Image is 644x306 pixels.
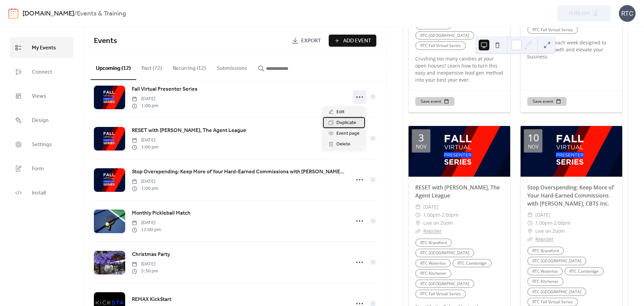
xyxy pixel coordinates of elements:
[329,35,376,47] button: Add Event
[527,235,533,243] div: ​
[132,296,171,304] span: REMAX KickStart
[415,203,421,211] div: ​
[22,7,74,20] a: [DOMAIN_NAME]
[528,133,539,143] div: 10
[527,211,533,219] div: ​
[535,219,552,227] span: 1:00pm
[132,250,170,259] a: Christmas Party
[132,295,171,304] a: REMAX KickStart
[132,219,161,226] span: [DATE]
[287,35,326,47] a: Export
[619,5,636,22] div: RTC
[132,85,198,94] a: Fall Virtual Presenter Series
[132,209,191,218] a: Monthly Pickleball Match
[132,251,170,259] span: Christmas Party
[8,8,18,19] img: logo
[32,91,46,102] span: Views
[415,211,421,219] div: ​
[535,227,565,235] span: Live on Zoom
[423,211,440,219] span: 1:00pm
[167,54,211,79] button: Recurring (12)
[442,211,459,219] span: 2:00pm
[10,110,73,131] a: Design
[336,130,360,138] span: Event page
[132,261,158,268] span: [DATE]
[10,158,73,179] a: Form
[10,61,73,82] a: Connect
[415,184,500,199] a: RESET with [PERSON_NAME], The Agent League
[132,137,158,144] span: [DATE]
[535,236,554,242] a: Register
[527,227,533,235] div: ​
[343,37,371,45] span: Add Event
[132,168,346,176] a: Stop Overspending: Keep More of Your Hard-Earned Commissions with [PERSON_NAME], CBTS Inc.
[91,54,136,80] button: Upcoming (12)
[415,97,454,106] button: Save event
[32,164,44,174] span: Form
[77,7,126,20] b: Events & Training
[211,54,253,79] button: Submissions
[301,37,321,45] span: Export
[527,184,614,207] a: Stop Overspending: Keep More of Your Hard-Earned Commissions with [PERSON_NAME], CBTS Inc.
[32,188,46,199] span: Install
[132,144,158,151] span: 1:00 pm
[423,203,438,211] span: [DATE]
[527,97,567,106] button: Save event
[554,219,571,227] span: 2:00pm
[409,55,510,83] div: Crushing too many candies at your open houses? Learn how to turn this easy and inexpensive lead g...
[132,95,158,102] span: [DATE]
[32,115,49,126] span: Design
[423,219,453,227] span: Live on Zoom
[415,219,421,227] div: ​
[132,226,161,233] span: 12:00 pm
[32,43,56,53] span: My Events
[10,37,73,58] a: My Events
[535,211,550,219] span: [DATE]
[10,182,73,203] a: Install
[74,7,77,20] b: /
[418,133,424,143] div: 3
[415,227,421,235] div: ​
[94,34,117,48] span: Events
[527,219,533,227] div: ​
[132,126,246,135] a: RESET with [PERSON_NAME], The Agent League
[32,139,52,150] span: Settings
[552,219,554,227] span: -
[132,102,158,110] span: 1:00 pm
[32,67,52,78] span: Connect
[521,39,622,60] div: A new topic each week designed to fuel your growth and elevate your business.
[423,228,442,234] a: Register
[132,85,198,93] span: Fall Virtual Presenter Series
[336,119,356,127] span: Duplicate
[336,140,351,148] span: Delete
[528,144,539,149] div: Nov
[10,134,73,155] a: Settings
[440,211,442,219] span: -
[132,178,158,185] span: [DATE]
[336,108,344,116] span: Edit
[136,54,167,79] button: Past (72)
[416,144,427,149] div: Nov
[10,86,73,106] a: Views
[132,268,158,275] span: 5:30 pm
[132,185,158,192] span: 1:00 pm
